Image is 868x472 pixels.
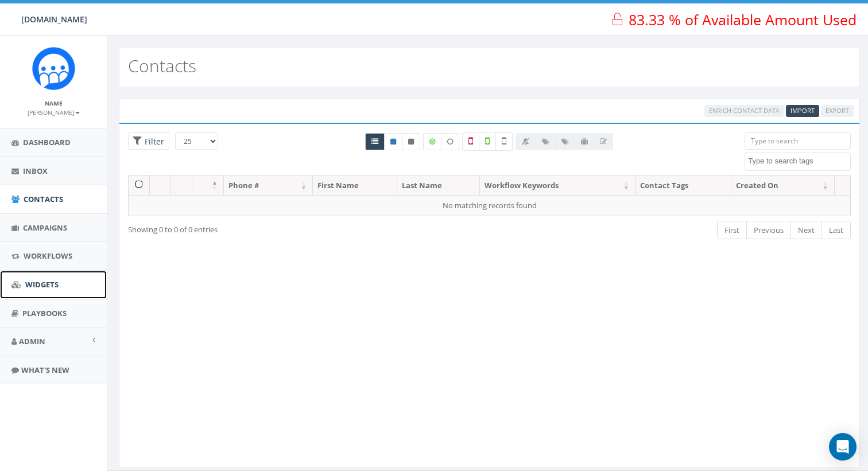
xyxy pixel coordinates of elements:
span: Admin [19,336,45,346]
i: This phone number is subscribed and will receive texts. [390,138,396,145]
th: Phone #: activate to sort column ascending [224,175,313,196]
a: Opted Out [402,133,420,150]
label: Validated [479,132,496,151]
span: Workflows [24,251,72,261]
a: Last [821,221,851,240]
small: Name [45,99,63,107]
span: Inbox [23,166,48,176]
td: No matching records found [129,195,851,216]
label: Not Validated [495,132,513,151]
a: [PERSON_NAME] [28,107,80,117]
span: What's New [21,365,69,375]
div: Showing 0 to 0 of 0 entries [128,220,419,235]
h2: Contacts [128,56,196,75]
th: Created On: activate to sort column ascending [731,175,835,196]
label: Not a Mobile [462,132,479,151]
a: Next [790,221,822,240]
a: Active [384,133,402,150]
span: Filter [142,136,164,147]
span: [DOMAIN_NAME] [21,14,87,25]
span: Campaigns [23,223,67,233]
textarea: Search [748,156,850,166]
span: Playbooks [22,308,67,318]
th: Last Name [397,175,480,196]
i: This phone number is unsubscribed and has opted-out of all texts. [408,138,414,145]
label: Data not Enriched [441,133,459,150]
span: Advance Filter [128,132,169,150]
span: 83.33 % of Available Amount Used [629,10,857,29]
a: Previous [746,221,791,240]
label: Data Enriched [423,133,441,150]
a: Import [786,105,819,117]
small: [PERSON_NAME] [28,108,80,116]
th: Workflow Keywords: activate to sort column ascending [480,175,635,196]
span: Contacts [24,194,63,204]
th: Contact Tags [635,175,731,196]
span: Widgets [25,279,59,290]
span: CSV files only [790,106,815,115]
span: Import [790,106,815,115]
a: First [717,221,747,240]
a: All contacts [365,133,385,150]
th: First Name [313,175,397,196]
input: Type to search [745,132,851,150]
div: Open Intercom Messenger [829,433,857,461]
img: Rally_Corp_Icon.png [32,47,75,90]
span: Dashboard [23,137,71,147]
